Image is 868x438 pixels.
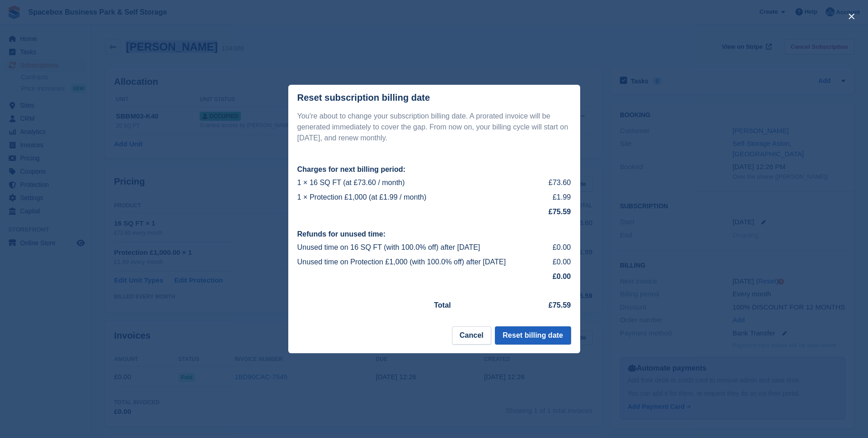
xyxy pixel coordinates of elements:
[297,240,549,255] td: Unused time on 16 SQ FT (with 100.0% off) after [DATE]
[434,301,451,309] strong: Total
[549,301,571,309] strong: £75.59
[297,165,571,174] h2: Charges for next billing period:
[297,175,531,190] td: 1 × 16 SQ FT (at £73.60 / month)
[549,208,571,216] strong: £75.59
[530,175,571,190] td: £73.60
[530,190,571,205] td: £1.99
[552,273,571,280] strong: £0.00
[844,9,859,24] button: close
[549,255,571,269] td: £0.00
[297,230,571,238] h2: Refunds for unused time:
[297,190,531,205] td: 1 × Protection £1,000 (at £1.99 / month)
[495,326,571,345] button: Reset billing date
[297,93,430,103] div: Reset subscription billing date
[297,111,571,144] p: You're about to change your subscription billing date. A prorated invoice will be generated immed...
[297,255,549,269] td: Unused time on Protection £1,000 (with 100.0% off) after [DATE]
[549,240,571,255] td: £0.00
[452,326,491,345] button: Cancel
